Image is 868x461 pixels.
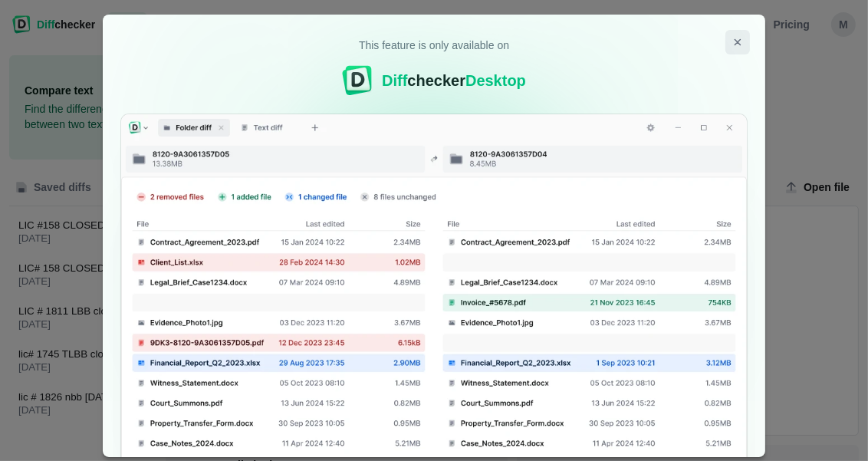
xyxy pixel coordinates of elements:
[725,30,750,54] button: Close modal
[382,70,526,91] div: checker
[342,65,373,96] img: Diffchecker logo
[359,38,509,53] p: This feature is only available on
[465,72,526,89] span: Desktop
[382,72,407,89] span: Diff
